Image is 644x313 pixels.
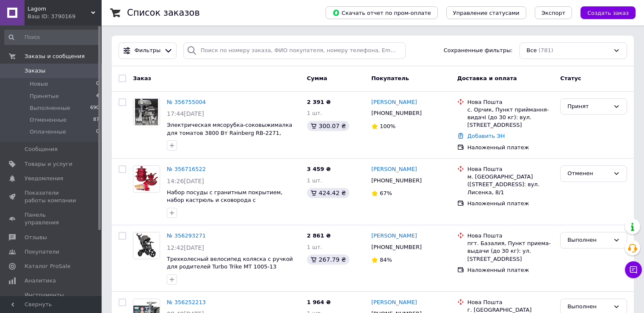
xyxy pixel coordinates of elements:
[30,104,70,112] span: Выполненные
[371,75,409,81] span: Покупатель
[167,166,206,172] a: № 356716522
[167,122,292,144] a: Электрическая мясорубка-соковыжималка для томатов 3800 Вт Rainberg RB-2271, мощная электромясоруб...
[25,175,63,182] span: Уведомления
[587,10,629,16] span: Создать заказ
[127,8,200,18] h1: Список заказов
[25,277,56,285] span: Аналитика
[371,98,417,106] a: [PERSON_NAME]
[167,189,295,211] a: Набор посуды с гранитным покрытием, набор кастрюль и сковорода с антипригарным покрытием HK-316 к...
[30,80,48,88] span: Новые
[467,240,553,263] div: пгт. Базалия, Пункт приема-выдачи (до 30 кг): ул. [STREET_ADDRESS]
[539,47,553,53] span: (781)
[307,177,322,184] span: 1 шт.
[30,92,59,100] span: Принятые
[567,169,610,178] div: Отменен
[133,98,160,126] a: Фото товару
[444,47,513,55] span: Сохраненные фильтры:
[25,291,78,307] span: Инструменты вебмастера и SEO
[307,99,331,105] span: 2 391 ₴
[467,266,553,274] div: Наложенный платеж
[28,5,91,13] span: Lagom
[307,232,331,239] span: 2 861 ₴
[25,189,78,204] span: Показатели работы компании
[135,99,158,125] img: Фото товару
[167,244,204,251] span: 12:42[DATE]
[93,116,99,124] span: 87
[380,257,392,263] span: 84%
[25,234,47,241] span: Отзывы
[28,13,102,20] div: Ваш ID: 3790169
[560,75,581,81] span: Статус
[467,144,553,151] div: Наложенный платеж
[567,302,610,311] div: Выполнен
[467,133,505,139] a: Добавить ЭН
[183,42,406,59] input: Поиск по номеру заказа, ФИО покупателя, номеру телефона, Email, номеру накладной
[326,6,438,19] button: Скачать отчет по пром-оплате
[90,104,99,112] span: 690
[133,75,151,81] span: Заказ
[467,299,553,306] div: Нова Пошта
[96,128,99,136] span: 0
[332,9,431,17] span: Скачать отчет по пром-оплате
[167,178,204,184] span: 14:26[DATE]
[535,6,572,19] button: Экспорт
[307,244,322,250] span: 1 шт.
[133,232,160,259] a: Фото товару
[307,75,327,81] span: Сумма
[467,106,553,129] div: с. Орчик, Пункт приймання-видачі (до 30 кг): вул. [STREET_ADDRESS]
[307,299,331,305] span: 1 964 ₴
[307,188,349,198] div: 424.42 ₴
[580,6,636,19] button: Создать заказ
[133,166,160,192] img: Фото товару
[30,116,66,124] span: Отмененные
[567,236,610,245] div: Выполнен
[96,80,99,88] span: 0
[30,128,66,136] span: Оплаченные
[370,242,423,253] div: [PHONE_NUMBER]
[25,145,58,153] span: Сообщения
[307,121,349,131] div: 300.07 ₴
[370,175,423,186] div: [PHONE_NUMBER]
[467,232,553,240] div: Нова Пошта
[4,30,100,45] input: Поиск
[307,110,322,116] span: 1 шт.
[167,232,206,239] a: № 356293271
[25,67,45,75] span: Заказы
[96,92,99,100] span: 4
[467,98,553,106] div: Нова Пошта
[467,200,553,207] div: Наложенный платеж
[135,47,161,55] span: Фильтры
[370,108,423,119] div: [PHONE_NUMBER]
[167,299,206,305] a: № 356252213
[572,9,636,16] a: Создать заказ
[371,299,417,307] a: [PERSON_NAME]
[625,261,642,278] button: Чат с покупателем
[380,123,395,129] span: 100%
[25,160,72,168] span: Товары и услуги
[25,248,59,256] span: Покупатели
[453,10,520,16] span: Управление статусами
[133,232,160,259] img: Фото товару
[167,256,293,270] a: Трехколесный велосипед коляска с ручкой для родителей Turbo Trike MT 1005-13
[380,190,392,196] span: 67%
[567,102,610,111] div: Принят
[446,6,526,19] button: Управление статусами
[167,99,206,105] a: № 356755004
[467,173,553,196] div: м. [GEOGRAPHIC_DATA] ([STREET_ADDRESS]: вул. Лисенка, 8/1
[371,232,417,240] a: [PERSON_NAME]
[371,165,417,173] a: [PERSON_NAME]
[133,165,160,193] a: Фото товару
[25,263,70,270] span: Каталог ProSale
[467,165,553,173] div: Нова Пошта
[167,110,204,117] span: 17:44[DATE]
[307,254,349,265] div: 267.79 ₴
[25,211,78,226] span: Панель управления
[25,53,85,60] span: Заказы и сообщения
[307,166,331,172] span: 3 459 ₴
[542,10,565,16] span: Экспорт
[527,47,537,55] span: Все
[457,75,517,81] span: Доставка и оплата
